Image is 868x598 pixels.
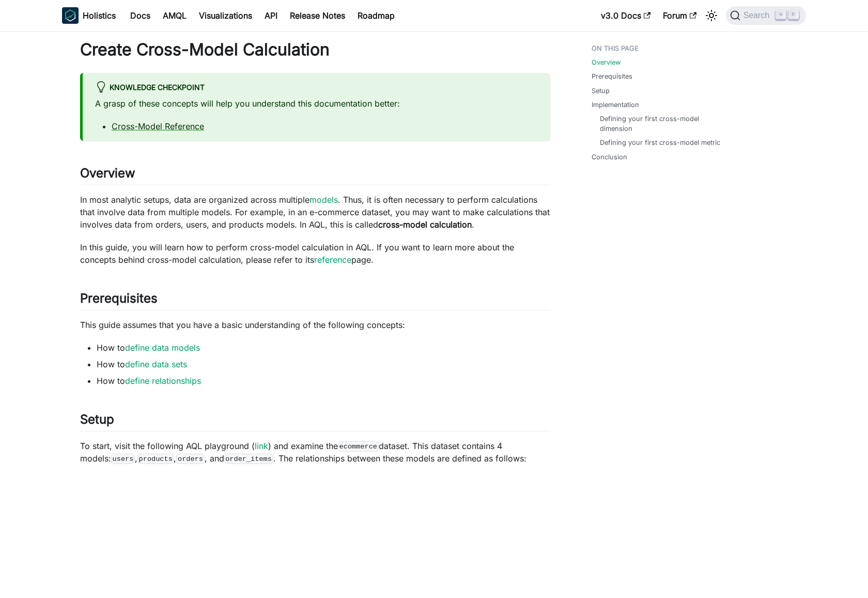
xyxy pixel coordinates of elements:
[80,39,550,60] h1: Create Cross-Model Calculation
[592,100,639,110] a: Implementation
[62,7,116,24] a: HolisticsHolistics
[62,7,79,24] img: Holistics
[193,7,258,24] a: Visualizations
[157,7,193,24] a: AMQL
[176,454,204,464] code: orders
[726,6,806,25] button: Search (Command+K)
[284,7,351,24] a: Release Notes
[338,441,379,452] code: ecommerce
[592,71,632,81] a: Prerequisites
[97,375,550,387] li: How to
[111,454,135,464] code: users
[80,166,550,185] h2: Overview
[788,10,799,20] kbd: K
[595,7,657,24] a: v3.0 Docs
[80,319,550,331] p: This guide assumes that you have a basic understanding of the following concepts:
[97,358,550,370] li: How to
[657,7,703,24] a: Forum
[351,7,401,24] a: Roadmap
[125,342,200,353] a: define data models
[592,152,627,162] a: Conclusion
[600,138,720,147] a: Defining your first cross-model metric
[80,241,550,266] p: In this guide, you will learn how to perform cross-model calculation in AQL. If you want to learn...
[703,7,720,24] button: Switch between dark and light mode (currently light mode)
[592,57,621,67] a: Overview
[80,193,550,231] p: In most analytic setups, data are organized across multiple . Thus, it is often necessary to perf...
[258,7,284,24] a: API
[95,97,538,110] p: A grasp of these concepts will help you understand this documentation better:
[309,195,338,205] a: models
[80,291,550,310] h2: Prerequisites
[224,454,273,464] code: order_items
[137,454,174,464] code: products
[112,121,204,131] a: Cross-Model Reference
[314,255,351,265] a: reference
[97,341,550,354] li: How to
[592,86,610,96] a: Setup
[125,376,201,386] a: define relationships
[776,10,786,20] kbd: ⌘
[255,441,268,451] a: link
[83,9,116,22] b: Holistics
[378,219,472,230] strong: cross-model calculation
[740,11,776,20] span: Search
[80,440,550,465] p: To start, visit the following AQL playground ( ) and examine the dataset. This dataset contains 4...
[600,114,721,133] a: Defining your first cross-model dimension
[125,359,187,369] a: define data sets
[124,7,157,24] a: Docs
[95,81,538,95] div: Knowledge Checkpoint
[80,412,550,431] h2: Setup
